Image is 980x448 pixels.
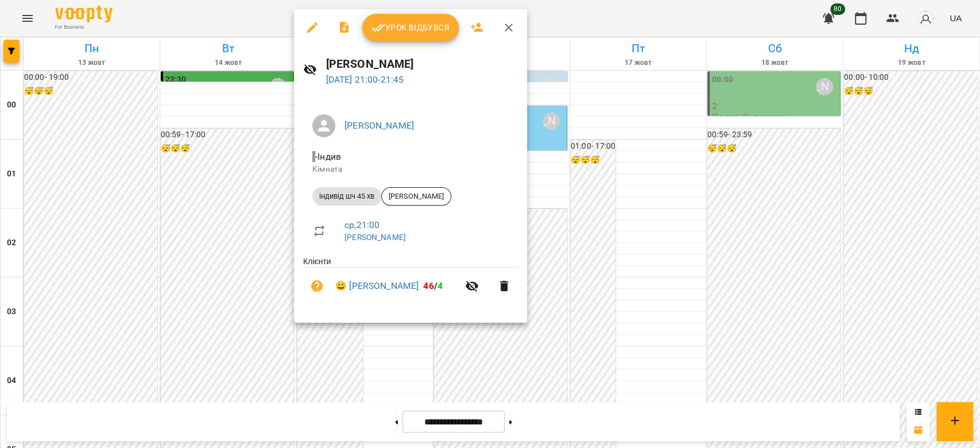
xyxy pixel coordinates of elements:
a: [PERSON_NAME] [344,233,406,242]
a: 😀 [PERSON_NAME] [335,279,419,293]
div: [PERSON_NAME] [381,187,451,206]
button: Урок відбувся [362,14,459,41]
p: Кімната [312,164,509,175]
h6: [PERSON_NAME] [326,55,518,73]
span: - Індив [312,151,343,162]
span: 46 [423,280,433,291]
a: [DATE] 21:00-21:45 [326,74,404,85]
a: [PERSON_NAME] [344,120,414,131]
span: Урок відбувся [371,21,450,34]
ul: Клієнти [303,256,518,309]
a: ср , 21:00 [344,219,379,230]
span: індивід шч 45 хв [312,191,381,202]
span: 4 [437,280,443,291]
button: Візит ще не сплачено. Додати оплату? [303,272,331,300]
span: [PERSON_NAME] [382,191,451,202]
b: / [423,280,443,291]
